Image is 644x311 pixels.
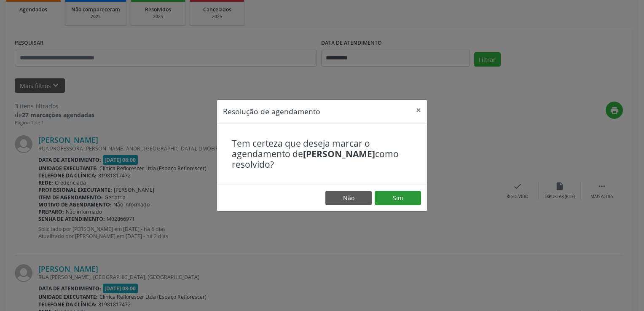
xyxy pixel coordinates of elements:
h5: Resolução de agendamento [223,106,320,117]
button: Close [410,100,427,121]
button: Não [325,191,372,205]
h4: Tem certeza que deseja marcar o agendamento de como resolvido? [232,138,412,170]
b: [PERSON_NAME] [303,148,375,160]
button: Sim [375,191,421,205]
